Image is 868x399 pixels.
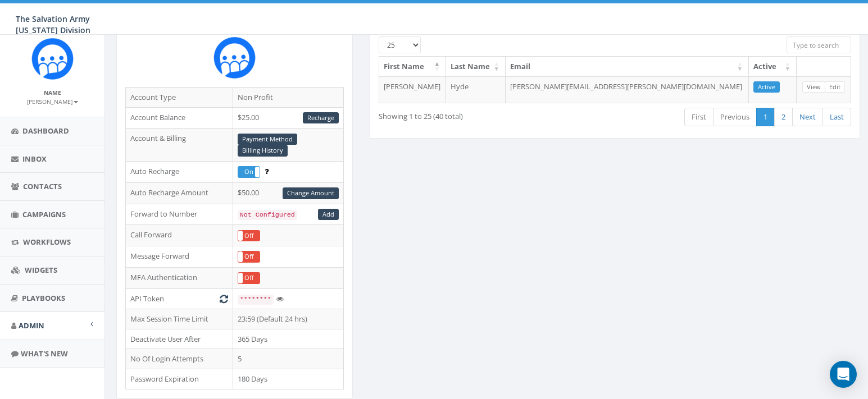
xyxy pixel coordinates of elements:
td: $50.00 [233,182,344,204]
a: 2 [774,108,793,126]
input: Type to search [787,36,851,53]
td: 5 [233,349,344,369]
span: Dashboard [22,126,69,136]
span: Playbooks [22,293,65,303]
span: Contacts [23,181,62,191]
th: Active: activate to sort column ascending [749,57,797,76]
td: API Token [126,288,233,309]
td: 180 Days [233,369,344,389]
td: $25.00 [233,107,344,129]
span: Campaigns [22,209,66,219]
span: Admin [19,320,44,331]
td: Message Forward [126,246,233,268]
span: Widgets [25,265,57,275]
td: Auto Recharge Amount [126,182,233,204]
td: Hyde [446,76,506,103]
a: Billing History [238,145,288,157]
a: Add [318,209,339,221]
td: Account Type [126,88,233,108]
div: OnOff [238,166,260,178]
td: Forward to Number [126,204,233,225]
span: Workflows [23,237,71,247]
td: MFA Authentication [126,267,233,288]
img: Rally_Corp_Icon_1.png [31,38,74,80]
th: Last Name: activate to sort column ascending [446,57,506,76]
label: Off [238,273,260,283]
span: What's New [21,348,68,359]
td: No Of Login Attempts [126,349,233,369]
a: First [684,108,714,126]
img: Rally_Corp_Icon_1.png [213,36,256,79]
a: Previous [713,108,757,126]
div: OnOff [238,251,260,263]
code: Not Configured [238,210,297,220]
td: Max Session Time Limit [126,309,233,329]
div: Open Intercom Messenger [830,361,857,388]
div: Showing 1 to 25 (40 total) [379,107,566,122]
td: Account & Billing [126,129,233,162]
span: Inbox [22,154,47,164]
td: [PERSON_NAME][EMAIL_ADDRESS][PERSON_NAME][DOMAIN_NAME] [506,76,749,103]
i: Generate New Token [220,295,228,302]
td: Auto Recharge [126,161,233,182]
td: Password Expiration [126,369,233,389]
a: Payment Method [238,134,297,145]
td: [PERSON_NAME] [379,76,446,103]
small: [PERSON_NAME] [27,98,78,106]
td: Call Forward [126,225,233,246]
a: 1 [756,108,775,126]
label: Off [238,251,260,262]
td: Non Profit [233,88,344,108]
div: OnOff [238,230,260,242]
td: 23:59 (Default 24 hrs) [233,309,344,329]
a: [PERSON_NAME] [27,96,78,106]
a: Change Amount [283,187,339,199]
a: Last [822,108,851,126]
td: 365 Days [233,329,344,349]
a: Recharge [303,112,339,124]
label: Off [238,231,260,241]
span: The Salvation Army [US_STATE] Division [16,13,90,35]
td: Deactivate User After [126,329,233,349]
a: Active [753,81,780,93]
small: Name [44,89,61,97]
td: Account Balance [126,107,233,129]
span: Enable to prevent campaign failure. [265,166,269,176]
a: Edit [825,81,845,93]
th: First Name: activate to sort column descending [379,57,446,76]
label: On [238,167,260,177]
th: Email: activate to sort column ascending [506,57,749,76]
a: Next [792,108,823,126]
a: View [802,81,825,93]
div: OnOff [238,272,260,284]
